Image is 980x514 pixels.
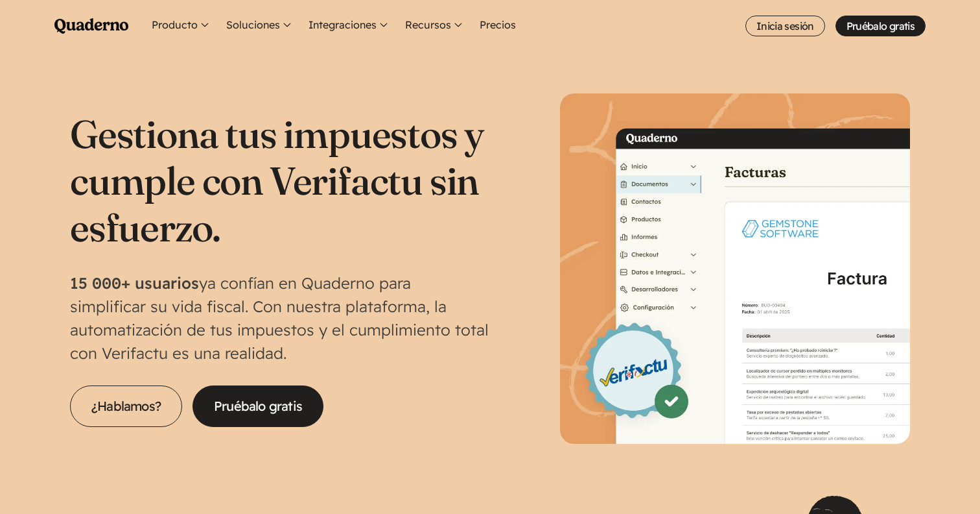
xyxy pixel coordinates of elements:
[745,16,825,36] a: Inicia sesión
[192,385,323,427] a: Pruébalo gratis
[70,110,490,251] h1: Gestiona tus impuestos y cumple con Verifactu sin esfuerzo.
[560,93,910,444] img: Interfaz de Quaderno mostrando la página Factura con el distintivo Verifactu
[70,385,182,427] a: ¿Hablamos?
[70,271,490,365] p: ya confían en Quaderno para simplificar su vida fiscal. Con nuestra plataforma, la automatización...
[70,273,199,293] strong: 15 000+ usuarios
[835,16,926,36] a: Pruébalo gratis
